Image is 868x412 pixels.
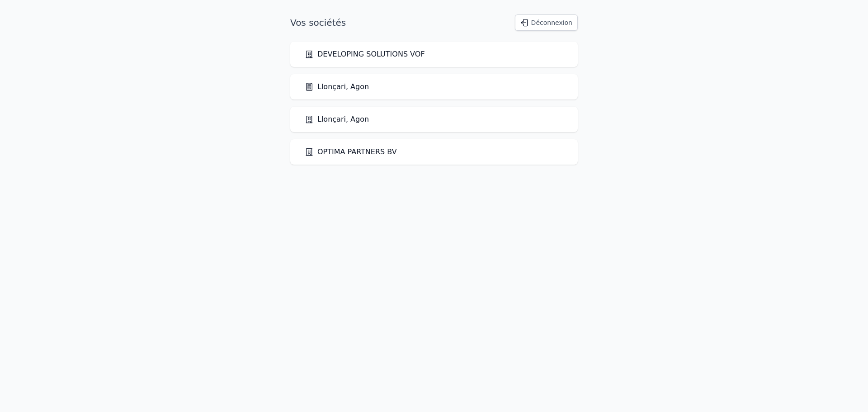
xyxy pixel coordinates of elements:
[515,14,578,31] button: Déconnexion
[305,147,397,157] a: OPTIMA PARTNERS BV
[305,49,425,60] a: DEVELOPING SOLUTIONS VOF
[305,114,369,125] a: Llonçari, Agon
[290,16,346,29] h1: Vos sociétés
[305,81,369,92] a: Llonçari, Agon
